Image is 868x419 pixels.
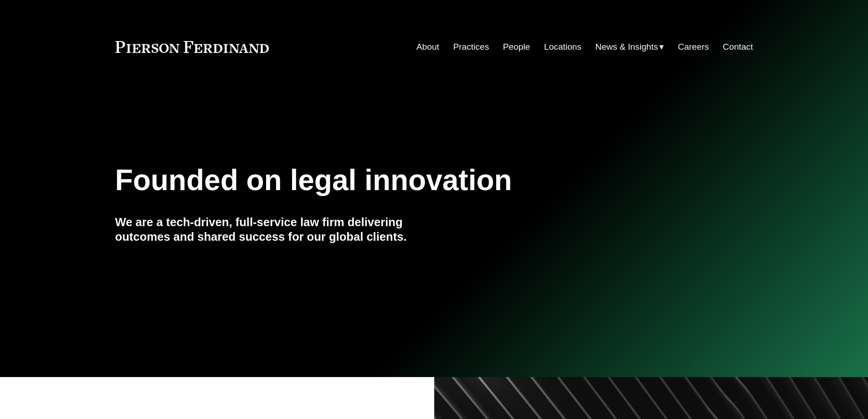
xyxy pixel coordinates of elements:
a: Careers [678,38,709,56]
a: About [416,38,439,56]
a: Practices [453,38,489,56]
a: folder dropdown [596,38,664,56]
a: Locations [544,38,581,56]
a: Contact [723,38,753,56]
h1: Founded on legal innovation [115,164,647,197]
span: News & Insights [596,39,658,55]
a: People [503,38,530,56]
h4: We are a tech-driven, full-service law firm delivering outcomes and shared success for our global... [115,215,434,244]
